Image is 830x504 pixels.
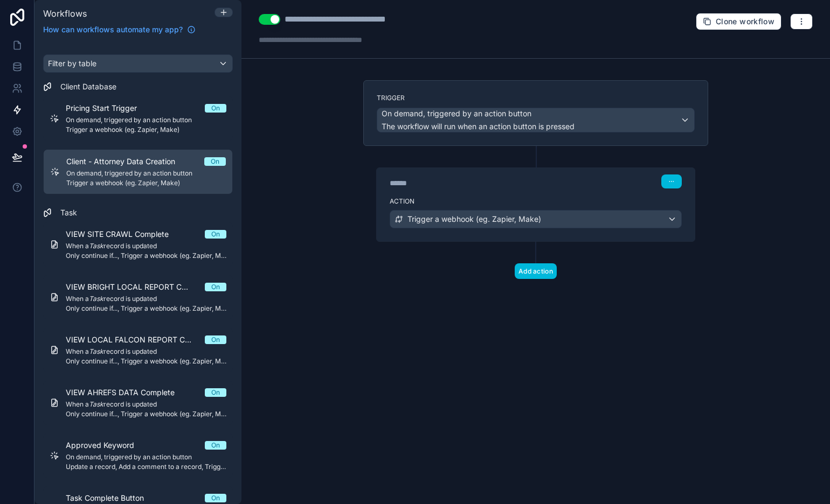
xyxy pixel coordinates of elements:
[407,214,541,225] span: Trigger a webhook (eg. Zapier, Make)
[43,24,183,35] span: How can workflows automate my app?
[390,210,682,228] button: Trigger a webhook (eg. Zapier, Make)
[382,108,531,119] span: On demand, triggered by an action button
[377,108,695,132] button: On demand, triggered by an action buttonThe workflow will run when an action button is pressed
[515,263,557,279] button: Add action
[696,13,781,30] button: Clone workflow
[382,122,575,131] span: The workflow will run when an action button is pressed
[377,94,695,102] label: Trigger
[390,197,682,206] label: Action
[716,17,774,26] span: Clone workflow
[39,24,200,35] a: How can workflows automate my app?
[43,8,87,19] span: Workflows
